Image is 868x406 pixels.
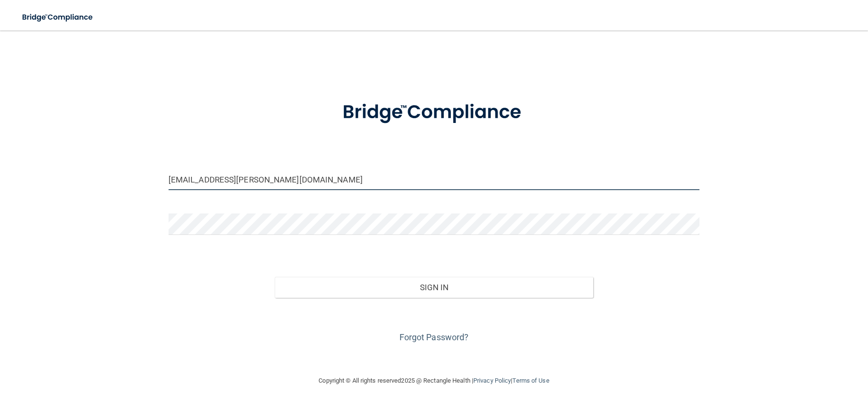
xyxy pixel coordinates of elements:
[260,365,608,396] div: Copyright © All rights reserved 2025 @ Rectangle Health | |
[169,169,700,190] input: Email
[275,277,593,298] button: Sign In
[14,8,102,27] img: bridge_compliance_login_screen.278c3ca4.svg
[512,377,549,384] a: Terms of Use
[323,88,545,137] img: bridge_compliance_login_screen.278c3ca4.svg
[473,377,511,384] a: Privacy Policy
[399,332,469,342] a: Forgot Password?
